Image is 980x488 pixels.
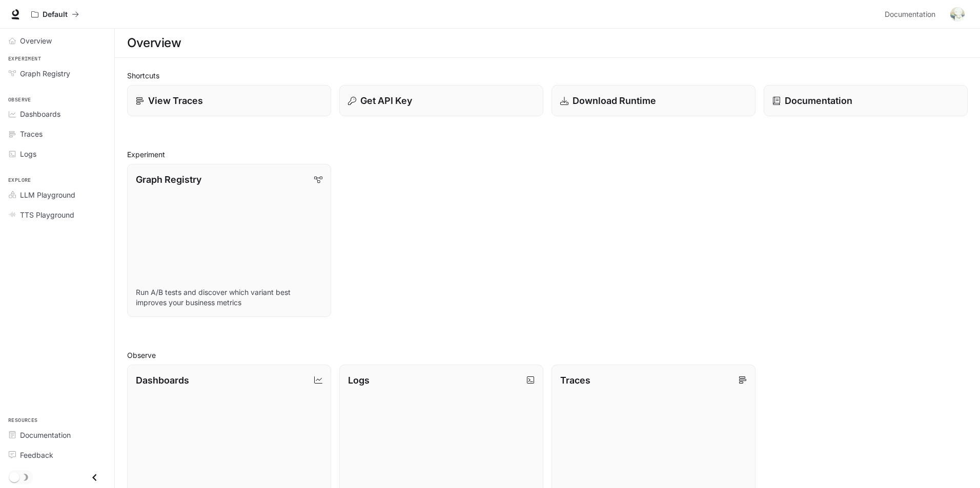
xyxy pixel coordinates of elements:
[764,85,968,116] a: Documentation
[785,94,852,108] p: Documentation
[20,129,43,139] span: Traces
[4,186,110,204] a: LLM Playground
[20,209,74,220] span: TTS Playground
[148,94,203,108] p: View Traces
[20,68,70,79] span: Graph Registry
[20,148,36,159] span: Logs
[136,173,201,186] p: Graph Registry
[4,65,110,82] a: Graph Registry
[881,4,943,25] a: Documentation
[127,149,968,160] h2: Experiment
[885,8,935,21] span: Documentation
[4,105,110,123] a: Dashboards
[43,10,68,19] p: Default
[9,471,19,482] span: Dark mode toggle
[552,85,756,116] a: Download Runtime
[950,7,965,22] img: User avatar
[20,430,71,440] span: Documentation
[947,4,968,25] button: User avatar
[20,450,53,460] span: Feedback
[4,145,110,163] a: Logs
[127,85,331,116] a: View Traces
[360,94,412,108] p: Get API Key
[4,32,110,50] a: Overview
[4,446,110,464] a: Feedback
[127,33,181,53] h1: Overview
[127,350,968,360] h2: Observe
[4,125,110,143] a: Traces
[339,85,543,116] button: Get API Key
[27,4,84,25] button: All workspaces
[136,287,322,308] p: Run A/B tests and discover which variant best improves your business metrics
[136,373,189,387] p: Dashboards
[573,94,656,108] p: Download Runtime
[20,35,52,46] span: Overview
[4,206,110,224] a: TTS Playground
[127,164,331,317] a: Graph RegistryRun A/B tests and discover which variant best improves your business metrics
[20,109,60,119] span: Dashboards
[348,373,370,387] p: Logs
[83,467,106,488] button: Close drawer
[127,70,968,81] h2: Shortcuts
[4,426,110,444] a: Documentation
[560,373,590,387] p: Traces
[20,189,75,200] span: LLM Playground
